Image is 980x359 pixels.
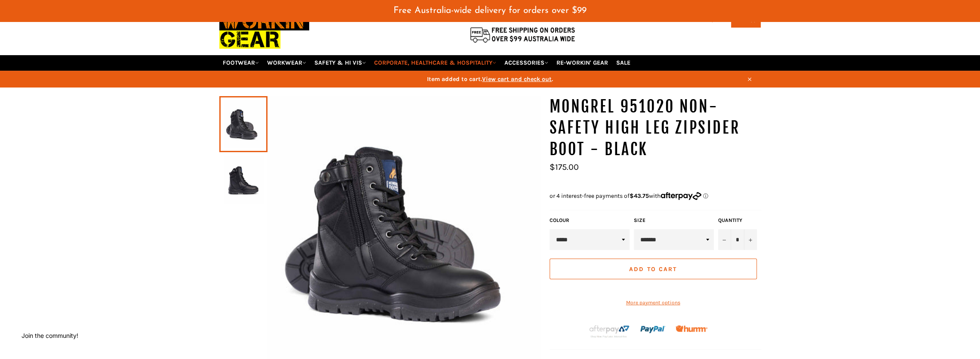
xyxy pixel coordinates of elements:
[553,55,611,70] a: RE-WORKIN' GEAR
[482,75,552,83] span: View cart and check out
[371,55,500,70] a: CORPORATE, HEALTHCARE & HOSPITALITY
[224,156,263,204] img: MONGREL 951020 Non-Safety High Leg Zipsider Boot - Black - Workin' Gear
[676,325,707,332] img: Humm_core_logo_RGB-01_300x60px_small_195d8312-4386-4de7-b182-0ef9b6303a37.png
[550,259,757,279] button: Add to Cart
[629,265,677,273] span: Add to Cart
[219,75,761,83] span: Item added to cart. .
[22,332,78,339] button: Join the community!
[219,55,262,70] a: FOOTWEAR
[744,229,757,250] button: Increase item quantity by one
[550,96,761,160] h1: MONGREL 951020 Non-Safety High Leg Zipsider Boot - Black
[311,55,369,70] a: SAFETY & HI VIS
[588,324,630,339] img: Afterpay-Logo-on-dark-bg_large.png
[469,25,576,44] img: Flat $9.95 shipping Australia wide
[264,55,310,70] a: WORKWEAR
[613,55,634,70] a: SALE
[219,71,761,87] a: Item added to cart.View cart and check out.
[219,6,309,55] img: Workin Gear leaders in Workwear, Safety Boots, PPE, Uniforms. Australia's No.1 in Workwear
[718,217,757,224] label: Quantity
[634,217,714,224] label: Size
[501,55,552,70] a: ACCESSORIES
[550,162,579,172] span: $175.00
[550,217,630,224] label: COLOUR
[718,229,731,250] button: Reduce item quantity by one
[640,317,666,342] img: paypal.png
[393,6,587,15] span: Free Australia-wide delivery for orders over $99
[550,299,757,306] a: More payment options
